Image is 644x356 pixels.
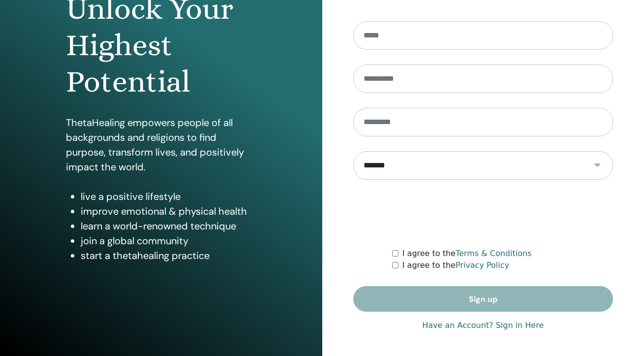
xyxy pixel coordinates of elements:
[456,260,509,270] a: Privacy Policy
[422,320,544,331] a: Have an Account? Sign in Here
[66,115,256,174] p: ThetaHealing empowers people of all backgrounds and religions to find purpose, transform lives, a...
[81,219,256,233] li: learn a world-renowned technique
[81,233,256,248] li: join a global community
[402,248,532,259] label: I agree to the
[408,194,558,233] iframe: reCAPTCHA
[456,249,531,258] a: Terms & Conditions
[81,189,256,204] li: live a positive lifestyle
[402,259,509,271] label: I agree to the
[81,248,256,263] li: start a thetahealing practice
[81,204,256,219] li: improve emotional & physical health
